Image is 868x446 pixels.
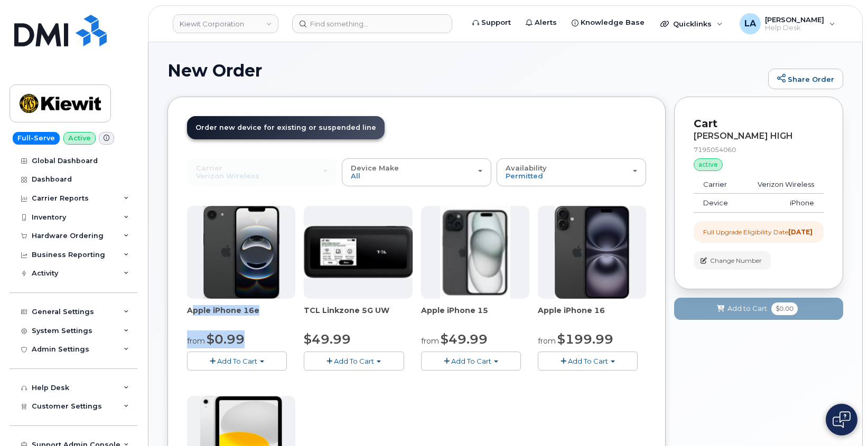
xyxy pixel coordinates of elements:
img: iphone_16_plus.png [555,206,629,299]
div: Apple iPhone 16e [187,305,295,326]
img: linkzone5g.png [304,226,412,279]
div: Apple iPhone 16 [538,305,646,326]
span: Add To Cart [568,357,608,365]
td: iPhone [741,194,824,213]
a: Share Order [768,69,843,90]
span: $49.99 [304,331,351,347]
span: $199.99 [557,331,613,347]
span: Change Number [710,256,762,265]
span: Add To Cart [451,357,491,365]
td: Device [694,194,741,213]
div: Full Upgrade Eligibility Date [703,227,813,236]
span: $49.99 [441,331,488,347]
div: TCL Linkzone 5G UW [304,305,412,326]
td: Carrier [694,175,741,194]
span: Add To Cart [334,357,374,365]
td: Verizon Wireless [741,175,824,194]
small: from [421,336,439,346]
span: Add to Cart [727,303,767,314]
span: Device Make [351,164,399,172]
span: $0.00 [771,302,798,315]
h1: New Order [167,61,763,80]
div: Apple iPhone 15 [421,305,529,326]
button: Add To Cart [421,352,521,370]
strong: [DATE] [788,228,813,236]
button: Add To Cart [187,352,287,370]
div: 7195054060 [694,145,824,154]
span: Availability [506,164,547,172]
button: Change Number [694,251,771,270]
img: Open chat [833,411,851,428]
button: Add To Cart [304,352,404,370]
button: Device Make All [342,158,491,186]
button: Add To Cart [538,352,638,370]
span: Permitted [506,172,543,180]
span: $0.99 [207,331,245,347]
div: [PERSON_NAME] HIGH [694,131,824,141]
span: Order new device for existing or suspended line [195,124,376,131]
small: from [187,336,205,346]
button: Availability Permitted [497,158,646,186]
img: iphone16e.png [203,206,279,299]
span: Add To Cart [217,357,257,365]
small: from [538,336,556,346]
button: Add to Cart $0.00 [674,298,843,319]
span: All [351,172,360,180]
div: active [694,158,723,171]
img: iphone15.jpg [440,206,510,299]
p: Cart [694,116,824,131]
